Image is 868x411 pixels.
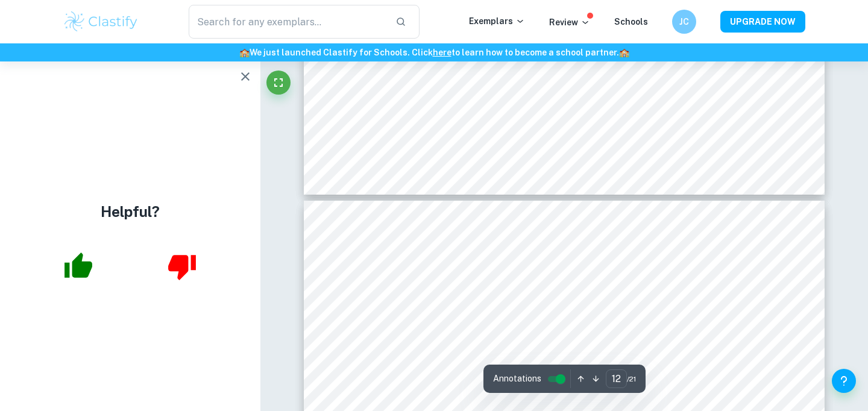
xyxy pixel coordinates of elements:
span: / 21 [627,374,636,384]
span: 🏫 [619,48,629,57]
h4: Helpful? [101,201,160,222]
button: JC [672,10,696,34]
p: Exemplars [469,14,525,28]
h6: We just launched Clastify for Schools. Click to learn how to become a school partner. [2,46,866,59]
button: UPGRADE NOW [720,11,805,33]
span: 🏫 [239,48,250,57]
h6: JC [678,15,691,28]
span: Annotations [493,372,541,385]
a: here [433,48,451,57]
p: Review [549,16,590,29]
a: Schools [614,17,648,27]
button: Fullscreen [266,71,291,95]
button: Help and Feedback [832,369,856,393]
img: Clastify logo [63,10,139,34]
input: Search for any exemplars... [189,5,386,39]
